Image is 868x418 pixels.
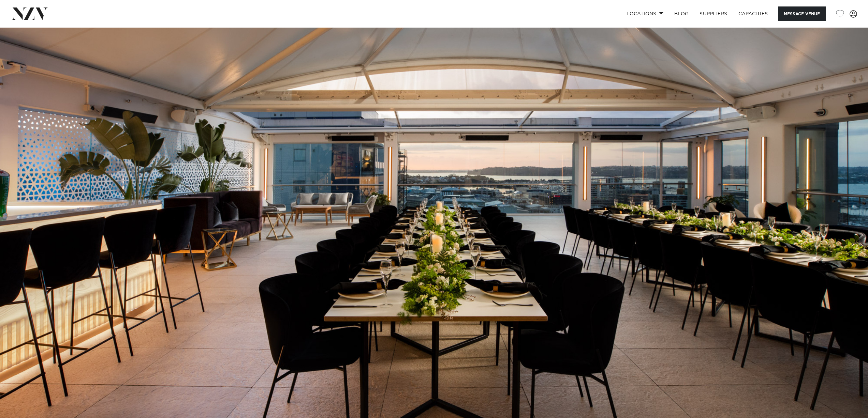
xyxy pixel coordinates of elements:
[11,7,48,20] img: nzv-logo.png
[669,6,694,21] a: BLOG
[621,6,669,21] a: Locations
[778,6,826,21] button: Message Venue
[694,6,733,21] a: SUPPLIERS
[733,6,774,21] a: Capacities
